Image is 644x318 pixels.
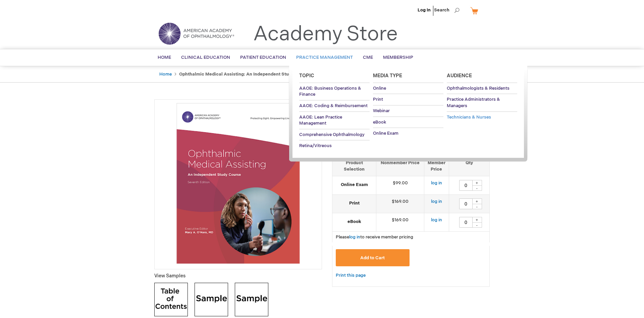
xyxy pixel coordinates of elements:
[447,73,472,79] span: Audience
[373,131,398,136] span: Online Exam
[376,156,424,176] th: Nonmember Price
[181,55,230,60] span: Clinical Education
[336,271,366,280] a: Print this page
[336,182,373,188] strong: Online Exam
[363,55,373,60] span: CME
[383,55,413,60] span: Membership
[253,22,398,46] a: Academy Store
[373,120,386,125] span: eBook
[158,103,318,264] img: Ophthalmic Medical Assisting: An Independent Study Course
[447,115,491,120] span: Technicians & Nurses
[447,97,500,108] span: Practice Administrators & Managers
[447,86,509,91] span: Ophthalmologists & Residents
[376,195,424,213] td: $169.00
[373,97,383,102] span: Print
[195,283,228,316] img: Click to view
[360,255,385,261] span: Add to Cart
[418,7,431,13] a: Log In
[299,73,314,79] span: Topic
[472,222,482,228] div: -
[240,55,286,60] span: Patient Education
[296,55,353,60] span: Practice Management
[158,55,171,60] span: Home
[431,199,442,204] a: log in
[235,283,268,316] img: Click to view
[472,180,482,186] div: +
[459,217,473,228] input: Qty
[376,176,424,195] td: $99.00
[154,273,322,279] p: View Samples
[431,180,442,186] a: log in
[336,219,373,225] strong: eBook
[336,234,413,240] span: Please to receive member pricing
[299,143,332,148] span: Retina/Vitreous
[336,200,373,207] strong: Print
[299,86,361,97] span: AAOE: Business Operations & Finance
[376,213,424,232] td: $169.00
[373,108,390,113] span: Webinar
[449,156,489,176] th: Qty
[179,72,310,77] strong: Ophthalmic Medical Assisting: An Independent Study Course
[373,73,402,79] span: Media Type
[349,234,360,240] a: log in
[459,180,473,191] input: Qty
[299,132,365,137] span: Comprehensive Ophthalmology
[299,103,368,108] span: AAOE: Coding & Reimbursement
[336,249,410,266] button: Add to Cart
[332,156,376,176] th: Product Selection
[159,72,172,77] a: Home
[434,3,460,17] span: Search
[431,217,442,223] a: log in
[459,198,473,209] input: Qty
[154,283,188,316] img: Click to view
[472,217,482,223] div: +
[472,204,482,209] div: -
[424,156,449,176] th: Member Price
[299,115,342,126] span: AAOE: Lean Practice Management
[472,198,482,204] div: +
[472,185,482,191] div: -
[373,86,386,91] span: Online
